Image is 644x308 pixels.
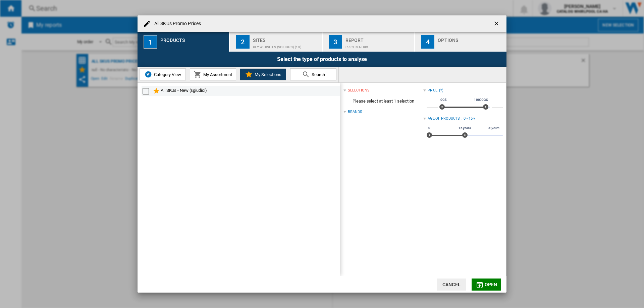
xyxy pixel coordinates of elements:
[462,116,503,121] div: : 0 - 15 y.
[151,20,201,27] h4: All SKUs Promo Prices
[343,95,423,108] span: Please select at least 1 selection
[240,68,286,80] button: My Selections
[329,35,342,49] div: 3
[323,32,415,52] button: 3 Report Price Matrix
[160,35,226,42] div: Products
[473,97,489,103] span: 10000C$
[348,88,369,93] div: selections
[190,68,236,80] button: My Assortment
[428,116,460,121] div: Age of products
[458,125,472,131] span: 15 years
[415,32,506,52] button: 4 Options
[472,279,501,291] button: Open
[202,72,232,77] span: My Assortment
[485,282,497,287] span: Open
[230,32,322,52] button: 2 Sites Key Websites (sgiudici) (10)
[152,72,181,77] span: Category View
[236,35,250,49] div: 2
[161,87,339,95] div: All SKUs - New (sgiudici)
[427,125,431,131] span: 0
[253,72,281,77] span: My Selections
[421,35,434,49] div: 4
[138,52,506,67] div: Select the type of products to analyse
[438,35,504,42] div: Options
[310,72,325,77] span: Search
[493,20,501,28] ng-md-icon: getI18NText('BUTTONS.CLOSE_DIALOG')
[253,42,319,49] div: Key Websites (sgiudici) (10)
[253,35,319,42] div: Sites
[439,97,448,103] span: 0C$
[140,68,186,80] button: Category View
[345,42,412,49] div: Price Matrix
[437,279,466,291] button: Cancel
[143,87,153,95] md-checkbox: Select
[290,68,336,80] button: Search
[345,35,412,42] div: Report
[428,88,438,93] div: Price
[490,17,504,30] button: getI18NText('BUTTONS.CLOSE_DIALOG')
[144,35,157,49] div: 1
[138,32,230,52] button: 1 Products
[487,125,500,131] span: 30 years
[144,70,152,78] img: wiser-icon-blue.png
[348,109,362,115] div: Brands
